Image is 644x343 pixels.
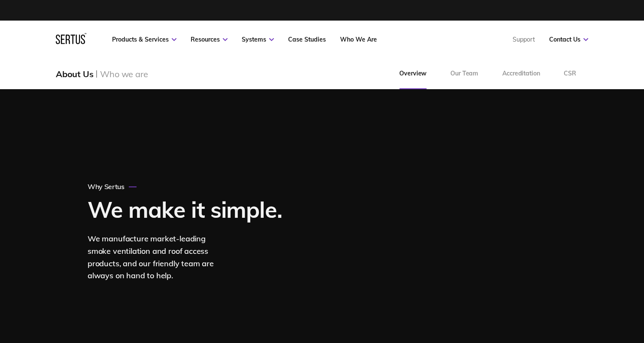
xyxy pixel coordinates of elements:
[56,69,93,79] div: About Us
[191,36,228,43] a: Resources
[88,197,282,222] h1: We make it simple.
[288,36,326,43] a: Case Studies
[100,69,148,79] div: Who we are
[242,36,274,43] a: Systems
[552,58,588,89] a: CSR
[112,36,176,43] a: Products & Services
[490,58,552,89] a: Accreditation
[549,36,588,43] a: Contact Us
[513,36,535,43] a: Support
[340,36,377,43] a: Who We Are
[438,58,490,89] a: Our Team
[88,182,137,191] div: Why Sertus
[88,233,229,282] div: We manufacture market-leading smoke ventilation and roof access products, and our friendly team a...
